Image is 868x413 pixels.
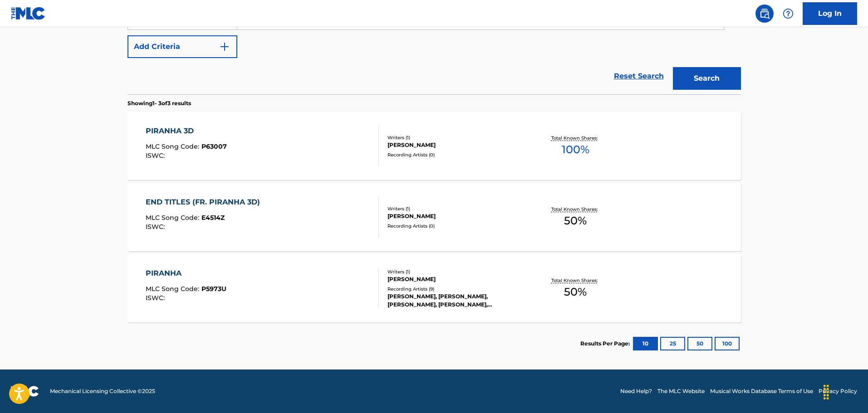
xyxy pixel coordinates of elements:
span: ISWC : [146,151,167,160]
a: The MLC Website [657,387,705,395]
span: MLC Song Code : [146,142,201,151]
div: Writers ( 1 ) [387,134,525,141]
button: 25 [660,337,685,350]
p: Total Known Shares: [551,206,600,213]
div: Writers ( 1 ) [387,268,525,275]
button: 50 [687,337,712,350]
div: [PERSON_NAME] [387,275,525,283]
iframe: Chat Widget [823,369,868,413]
a: Reset Search [609,66,668,86]
button: Add Criteria [128,35,237,58]
img: help [783,8,794,19]
img: logo [11,386,39,397]
a: Public Search [755,5,774,23]
div: Recording Artists ( 0 ) [387,223,525,229]
img: search [759,8,770,19]
div: PIRANHA [146,268,226,279]
span: ISWC : [146,294,167,302]
img: MLC Logo [11,7,46,20]
button: 10 [633,337,658,350]
span: Mechanical Licensing Collective © 2025 [50,387,155,395]
a: Privacy Policy [819,387,857,395]
img: 9d2ae6d4665cec9f34b9.svg [219,41,230,52]
button: 100 [715,337,740,350]
span: MLC Song Code : [146,214,201,222]
a: Log In [803,2,857,25]
span: 100 % [562,141,589,158]
div: Writers ( 1 ) [387,205,525,212]
p: Showing 1 - 3 of 3 results [128,99,191,107]
div: END TITLES (FR. PIRANHA 3D) [146,197,265,208]
div: [PERSON_NAME], [PERSON_NAME], [PERSON_NAME], [PERSON_NAME], [PERSON_NAME] [387,292,525,309]
div: PIRANHA 3D [146,126,227,136]
div: [PERSON_NAME] [387,212,525,220]
span: E4514Z [201,214,225,222]
span: ISWC : [146,223,167,231]
span: MLC Song Code : [146,285,201,293]
a: Need Help? [620,387,652,395]
div: Recording Artists ( 9 ) [387,286,525,292]
span: P5973U [201,285,226,293]
div: Drag [819,379,834,406]
span: P63007 [201,142,227,151]
div: [PERSON_NAME] [387,141,525,149]
span: 50 % [564,284,587,300]
p: Results Per Page: [580,340,632,348]
span: 50 % [564,213,587,229]
button: Search [673,67,741,90]
p: Total Known Shares: [551,277,600,284]
a: Musical Works Database Terms of Use [710,387,813,395]
a: END TITLES (FR. PIRANHA 3D)MLC Song Code:E4514ZISWC:Writers (1)[PERSON_NAME]Recording Artists (0)... [128,183,741,251]
div: Recording Artists ( 0 ) [387,151,525,158]
a: PIRANHA 3DMLC Song Code:P63007ISWC:Writers (1)[PERSON_NAME]Recording Artists (0)Total Known Share... [128,112,741,180]
p: Total Known Shares: [551,135,600,141]
div: Help [779,5,797,23]
a: PIRANHAMLC Song Code:P5973UISWC:Writers (1)[PERSON_NAME]Recording Artists (9)[PERSON_NAME], [PERS... [128,254,741,322]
